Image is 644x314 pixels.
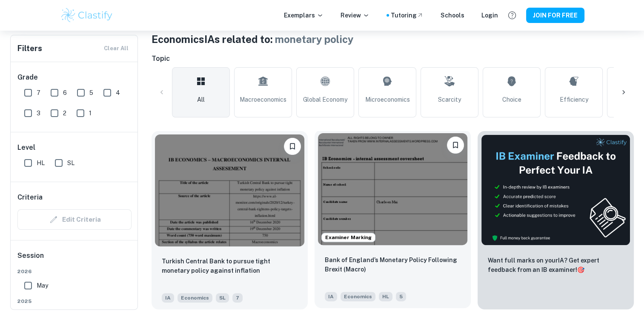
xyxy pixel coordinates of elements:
p: Review [341,11,369,20]
span: Macroeconomics [240,95,286,104]
span: 🎯 [577,266,584,273]
span: HL [379,292,392,301]
span: IA [162,293,174,303]
a: ThumbnailWant full marks on yourIA? Get expert feedback from an IB examiner! [478,131,634,309]
h6: Level [17,143,132,153]
h6: Criteria [17,192,43,203]
div: Criteria filters are unavailable when searching by topic [17,209,132,230]
button: Please log in to bookmark exemplars [447,137,464,154]
button: Help and Feedback [505,8,519,23]
span: May [37,281,48,290]
span: HL [37,158,45,168]
h6: Topic [152,54,634,64]
h6: Grade [17,72,132,83]
span: Economics [177,293,212,303]
span: 3 [37,108,40,118]
span: All [197,95,205,104]
span: 5 [89,88,93,97]
span: SL [67,158,74,168]
p: Turkish Central Bank to pursue tight monetary policy against inflation [162,257,298,275]
span: Choice [502,95,521,104]
h6: Filters [17,43,42,54]
span: SL [216,293,229,303]
span: 4 [116,88,120,97]
span: 1 [89,108,92,118]
span: Economics [341,292,375,301]
h1: Economics IAs related to: [152,31,634,47]
span: 2025 [17,297,132,305]
span: Efficiency [560,95,588,104]
span: 7 [232,293,243,303]
span: 2 [63,108,66,118]
img: Economics IA example thumbnail: Turkish Central Bank to pursue tight mon [155,134,304,246]
a: Schools [441,11,464,20]
p: Bank of England’s Monetary Policy Following Brexit (Macro) [325,255,461,274]
span: 2026 [17,268,132,275]
img: Economics IA example thumbnail: Bank of England’s Monetary Policy Follow [318,133,467,245]
a: Tutoring [391,11,424,20]
a: Please log in to bookmark exemplarsTurkish Central Bank to pursue tight monetary policy against i... [152,131,308,309]
p: Exemplars [284,11,323,20]
span: monetary policy [275,33,354,45]
button: Please log in to bookmark exemplars [284,138,301,155]
a: Login [481,11,498,20]
img: Clastify logo [60,7,114,24]
span: Scarcity [438,95,461,104]
a: Examiner MarkingPlease log in to bookmark exemplarsBank of England’s Monetary Policy Following Br... [315,131,471,309]
p: Want full marks on your IA ? Get expert feedback from an IB examiner! [488,256,624,274]
span: Global Economy [303,95,347,104]
span: 6 [63,88,67,97]
span: 7 [37,88,40,97]
img: Thumbnail [481,134,630,245]
span: IA [325,292,337,301]
h6: Session [17,251,132,268]
span: Examiner Marking [322,234,375,241]
span: 5 [396,292,406,301]
button: JOIN FOR FREE [526,8,584,23]
span: Microeconomics [365,95,410,104]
